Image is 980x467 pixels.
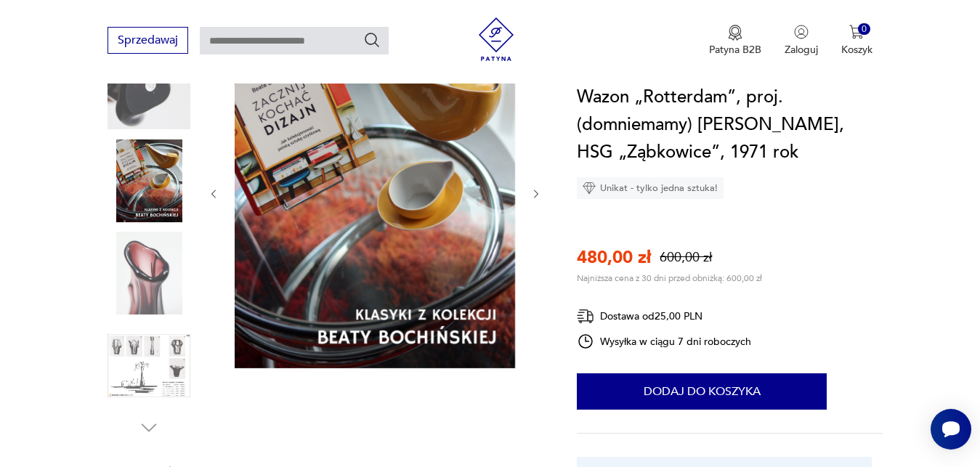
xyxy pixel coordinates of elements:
[474,17,518,61] img: Patyna - sklep z meblami i dekoracjami vintage
[785,25,818,57] button: Zaloguj
[785,43,818,57] p: Zaloguj
[577,307,751,325] div: Dostawa od 25,00 PLN
[709,25,761,57] a: Ikona medaluPatyna B2B
[577,177,724,199] div: Unikat - tylko jedna sztuka!
[108,139,190,222] img: Zdjęcie produktu Wazon „Rotterdam”, proj. (domniemamy) Bogdan Kupczyk, HSG „Ząbkowice”, 1971 rok
[660,248,712,267] p: 600,00 zł
[709,25,761,57] button: Patyna B2B
[849,25,864,39] img: Ikona koszyka
[931,409,971,450] iframe: Smartsupp widget button
[108,46,190,129] img: Zdjęcie produktu Wazon „Rotterdam”, proj. (domniemamy) Bogdan Kupczyk, HSG „Ząbkowice”, 1971 rok
[108,232,190,314] img: Zdjęcie produktu Wazon „Rotterdam”, proj. (domniemamy) Bogdan Kupczyk, HSG „Ząbkowice”, 1971 rok
[841,25,872,57] button: 0Koszyk
[363,31,381,49] button: Szukaj
[794,25,809,39] img: Ikonka użytkownika
[577,307,594,325] img: Ikona dostawy
[108,36,188,46] a: Sprzedawaj
[577,245,651,269] p: 480,00 zł
[108,27,188,54] button: Sprzedawaj
[728,25,742,41] img: Ikona medalu
[108,325,190,407] img: Zdjęcie produktu Wazon „Rotterdam”, proj. (domniemamy) Bogdan Kupczyk, HSG „Ząbkowice”, 1971 rok
[841,43,872,57] p: Koszyk
[858,23,870,36] div: 0
[235,17,515,368] img: Zdjęcie produktu Wazon „Rotterdam”, proj. (domniemamy) Bogdan Kupczyk, HSG „Ząbkowice”, 1971 rok
[577,84,883,166] h1: Wazon „Rotterdam”, proj. (domniemamy) [PERSON_NAME], HSG „Ząbkowice”, 1971 rok
[577,272,762,284] p: Najniższa cena z 30 dni przed obniżką: 600,00 zł
[577,373,827,410] button: Dodaj do koszyka
[583,182,596,195] img: Ikona diamentu
[577,333,751,350] div: Wysyłka w ciągu 7 dni roboczych
[709,43,761,57] p: Patyna B2B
